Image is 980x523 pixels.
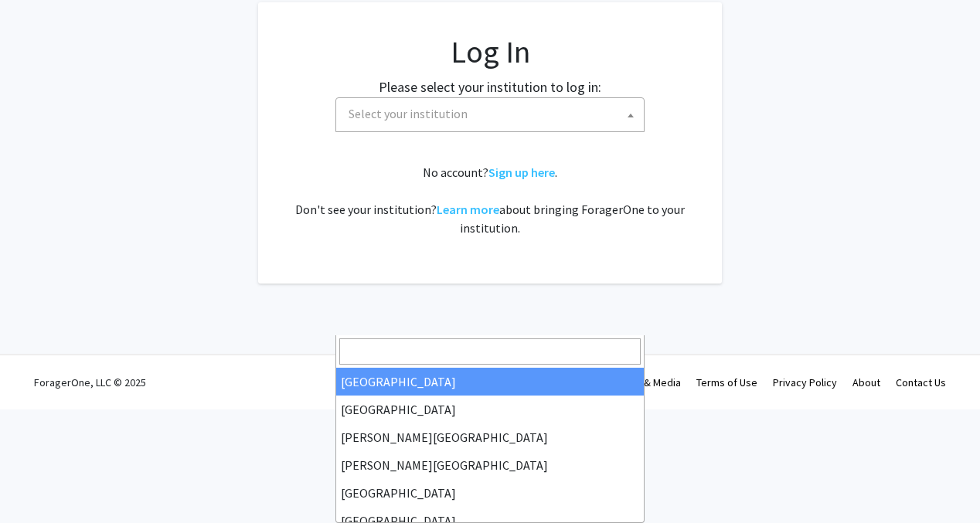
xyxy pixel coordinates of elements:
[437,202,499,217] a: Learn more about bringing ForagerOne to your institution
[852,375,880,389] a: About
[614,375,681,389] a: Press & Media
[336,368,644,396] li: [GEOGRAPHIC_DATA]
[336,479,644,507] li: [GEOGRAPHIC_DATA]
[289,163,691,237] div: No account? . Don't see your institution? about bringing ForagerOne to your institution.
[379,76,601,97] label: Please select your institution to log in:
[34,355,146,409] div: ForagerOne, LLC © 2025
[349,106,468,121] span: Select your institution
[336,396,644,423] li: [GEOGRAPHIC_DATA]
[488,165,555,180] a: Sign up here
[335,97,645,132] span: Select your institution
[342,98,644,130] span: Select your institution
[336,451,644,479] li: [PERSON_NAME][GEOGRAPHIC_DATA]
[696,375,757,389] a: Terms of Use
[896,375,946,389] a: Contact Us
[773,375,837,389] a: Privacy Policy
[336,423,644,451] li: [PERSON_NAME][GEOGRAPHIC_DATA]
[339,338,641,365] input: Search
[289,33,691,70] h1: Log In
[12,453,66,511] iframe: Chat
